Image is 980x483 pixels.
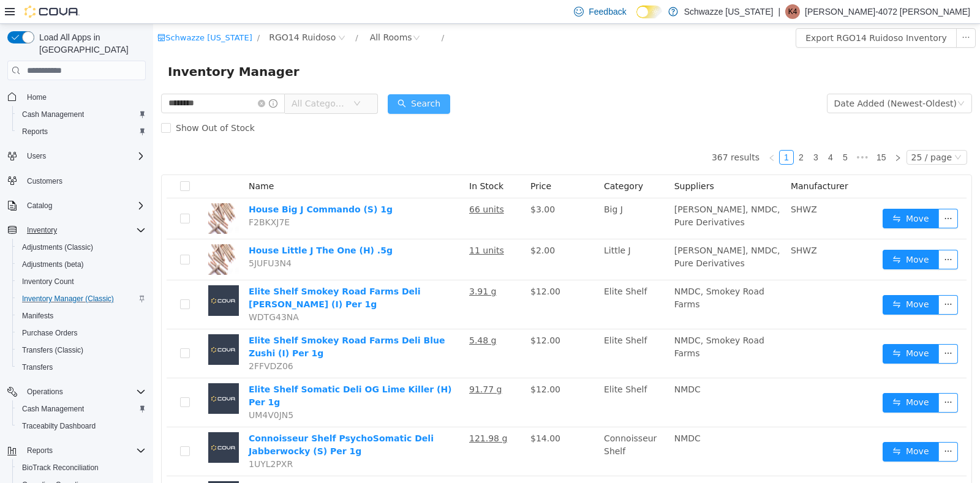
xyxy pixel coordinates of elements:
[684,4,774,19] p: Schwazze [US_STATE]
[377,157,398,167] span: Price
[17,326,83,340] a: Purchase Orders
[96,234,138,244] span: 5JUFU3N4
[22,149,51,163] button: Users
[12,256,151,273] button: Adjustments (beta)
[27,176,62,186] span: Customers
[4,10,12,18] i: icon: shop
[27,446,53,455] span: Reports
[778,4,780,19] p: |
[720,127,737,140] a: 15
[96,193,137,203] span: F2BKXJ7E
[22,173,146,189] span: Customers
[17,107,89,122] a: Cash Management
[12,123,151,140] button: Reports
[55,220,86,251] img: House Little J The One (H) .5g hero shot
[17,402,146,416] span: Cash Management
[17,274,79,289] a: Inventory Count
[17,309,58,323] a: Manifests
[685,127,699,140] a: 5
[34,31,146,56] span: Load All Apps in [GEOGRAPHIC_DATA]
[17,124,146,139] span: Reports
[288,9,291,18] span: /
[316,361,349,370] u: 91.77 g
[729,185,786,204] button: icon: swapMove
[22,362,53,372] span: Transfers
[615,130,622,138] i: icon: left
[104,9,107,18] span: /
[96,288,146,298] span: WDTG43NA
[22,384,68,399] button: Operations
[446,354,516,403] td: Elite Shelf
[316,410,354,419] u: 121.98 g
[12,273,151,290] button: Inventory Count
[17,360,58,375] a: Transfers
[22,443,58,458] button: Reports
[12,359,151,376] button: Transfers
[17,291,119,306] a: Inventory Manager (Classic)
[2,442,151,459] button: Reports
[24,6,80,18] img: Cova
[96,435,140,445] span: 1UYL2PXR
[96,312,292,334] a: Elite Shelf Smokey Road Farms Deli Blue Zushi (I) Per 1g
[785,226,805,245] button: icon: ellipsis
[12,239,151,256] button: Adjustments (Classic)
[805,4,970,19] p: [PERSON_NAME]-4072 [PERSON_NAME]
[22,463,99,473] span: BioTrack Reconciliation
[729,271,786,291] button: icon: swapMove
[670,126,685,141] li: 4
[17,309,146,323] span: Manifests
[559,126,606,141] li: 367 results
[521,263,611,285] span: NMDC, Smokey Road Farms
[699,126,719,141] li: Next 5 Pages
[785,320,805,340] button: icon: ellipsis
[12,459,151,476] button: BioTrack Reconciliation
[22,198,57,213] button: Catalog
[55,310,86,341] img: Elite Shelf Smokey Road Farms Deli Blue Zushi (I) Per 1g placeholder
[17,460,146,475] span: BioTrack Reconciliation
[801,130,809,138] i: icon: down
[2,222,151,239] button: Inventory
[377,312,407,321] span: $12.00
[17,360,146,375] span: Transfers
[12,290,151,307] button: Inventory Manager (Classic)
[451,157,490,167] span: Category
[17,402,89,416] a: Cash Management
[22,223,62,238] button: Inventory
[641,127,655,140] a: 2
[611,126,626,141] li: Previous Page
[15,38,154,58] span: Inventory Manager
[17,124,53,139] a: Reports
[55,408,86,439] img: Connoisseur Shelf PsychoSomatic Deli Jabberwocky (S) Per 1g placeholder
[377,361,407,370] span: $12.00
[12,417,151,435] button: Traceabilty Dashboard
[116,7,183,20] span: RGO14 Ruidoso
[656,127,669,140] a: 3
[729,320,786,340] button: icon: swapMove
[27,92,47,102] span: Home
[96,263,268,285] a: Elite Shelf Smokey Road Farms Deli [PERSON_NAME] (I) Per 1g
[22,443,146,458] span: Reports
[446,305,516,354] td: Elite Shelf
[17,343,146,358] span: Transfers (Classic)
[12,324,151,342] button: Purchase Orders
[12,307,151,324] button: Manifests
[643,4,804,24] button: Export RGO14 Ruidoso Inventory
[377,222,402,231] span: $2.00
[685,126,699,141] li: 5
[2,172,151,190] button: Customers
[17,257,89,272] a: Adjustments (beta)
[803,4,823,24] button: icon: ellipsis
[446,215,516,256] td: Little J
[521,459,548,468] span: NMDC
[17,274,146,289] span: Inventory Count
[785,271,805,291] button: icon: ellipsis
[785,418,805,438] button: icon: ellipsis
[636,6,662,18] input: Dark Mode
[626,126,641,141] li: 1
[27,225,57,235] span: Inventory
[741,130,748,138] i: icon: right
[2,383,151,400] button: Operations
[785,369,805,389] button: icon: ellipsis
[377,410,407,419] span: $14.00
[18,99,107,109] span: Show Out of Stock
